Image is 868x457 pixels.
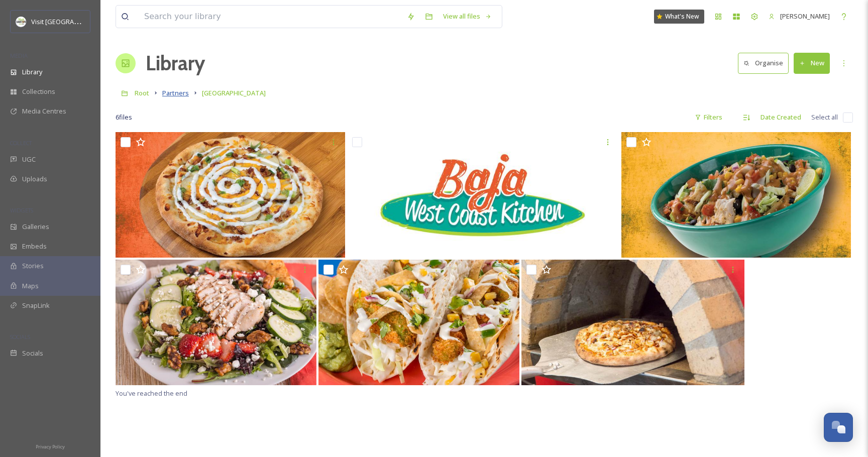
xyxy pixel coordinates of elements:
span: [GEOGRAPHIC_DATA] [202,88,266,97]
a: What's New [654,10,704,24]
img: Baja Logo.jpg [347,132,619,258]
span: WIDGETS [10,206,33,214]
span: Stories [22,261,44,271]
span: SOCIALS [10,333,30,340]
span: 6 file s [116,112,132,122]
a: [PERSON_NAME] [764,7,835,26]
div: Filters [690,107,727,127]
span: Partners [162,88,189,97]
span: MEDIA [10,52,28,59]
span: Media Centres [22,106,66,116]
a: [GEOGRAPHIC_DATA] [202,87,266,99]
span: Library [22,67,42,77]
span: You've reached the end [116,389,187,398]
span: [PERSON_NAME] [780,12,830,21]
span: Socials [22,349,43,358]
button: Organise [738,53,789,73]
span: Visit [GEOGRAPHIC_DATA] [31,17,109,26]
img: Baja 3.jpg [116,260,316,385]
span: Root [135,88,149,97]
span: Maps [22,281,39,291]
div: Date Created [755,107,806,127]
button: Open Chat [824,413,853,442]
span: Collections [22,87,55,96]
img: Baja 2.jpg [621,132,851,258]
a: Privacy Policy [36,440,65,452]
span: Galleries [22,222,49,232]
input: Search your library [139,6,402,28]
span: Privacy Policy [36,443,65,450]
span: COLLECT [10,139,32,147]
a: View all files [438,7,497,26]
span: Uploads [22,174,47,184]
a: Organise [738,53,794,73]
img: Baja 4.jpg [116,132,345,258]
img: Baja 1.jpg [318,260,519,385]
span: UGC [22,155,36,164]
span: SnapLink [22,301,50,310]
img: download.jpeg [16,17,26,27]
span: Embeds [22,242,47,251]
span: Select all [811,112,838,122]
img: Baja Main.jpg [521,260,744,385]
button: New [794,53,830,73]
a: Library [146,48,205,78]
a: Partners [162,87,189,99]
a: Root [135,87,149,99]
